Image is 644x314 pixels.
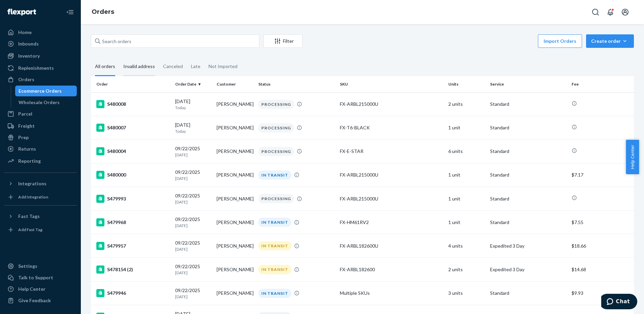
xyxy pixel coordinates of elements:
[446,76,487,92] th: Units
[258,170,291,180] div: IN TRANSIT
[591,38,629,44] div: Create order
[175,216,212,228] div: 09/22/2025
[175,176,212,181] p: [DATE]
[569,163,634,187] td: $7.17
[490,195,566,202] p: Standard
[490,171,566,178] p: Standard
[263,34,302,48] button: Filter
[264,38,302,44] div: Filter
[258,218,291,227] div: IN TRANSIT
[18,76,34,83] div: Orders
[337,281,446,305] td: Multiple SKUs
[15,97,77,108] a: Wholesale Orders
[18,29,32,36] div: Home
[446,92,487,116] td: 2 units
[604,5,617,19] button: Open notifications
[63,5,77,19] button: Close Navigation
[175,145,212,158] div: 09/22/2025
[569,211,634,234] td: $7.55
[538,34,582,48] button: Import Orders
[18,40,39,47] div: Inbounds
[487,76,569,92] th: Service
[258,241,291,250] div: IN TRANSIT
[175,152,212,158] p: [DATE]
[18,194,48,200] div: Add Integration
[172,76,214,92] th: Order Date
[175,128,212,134] p: Today
[214,281,256,305] td: [PERSON_NAME]
[446,258,487,281] td: 2 units
[569,281,634,305] td: $9.93
[4,261,77,272] a: Settings
[18,274,53,281] div: Talk to Support
[18,134,29,141] div: Prep
[175,169,212,181] div: 09/22/2025
[618,5,632,19] button: Open account menu
[589,5,602,19] button: Open Search Box
[4,38,77,49] a: Inbounds
[175,98,212,111] div: [DATE]
[175,246,212,252] p: [DATE]
[217,81,253,87] div: Customer
[175,122,212,134] div: [DATE]
[4,272,77,283] button: Talk to Support
[18,158,41,164] div: Reporting
[4,224,77,235] a: Add Fast Tag
[4,27,77,38] a: Home
[175,287,212,300] div: 09/22/2025
[258,100,294,109] div: PROCESSING
[446,116,487,139] td: 1 unit
[96,147,170,155] div: S480004
[490,124,566,131] p: Standard
[214,211,256,234] td: [PERSON_NAME]
[4,108,77,119] a: Parcel
[18,180,46,187] div: Integrations
[175,223,212,228] p: [DATE]
[96,195,170,203] div: S479993
[340,219,443,226] div: FX-HM61RV2
[19,99,60,106] div: Wholesale Orders
[7,9,36,15] img: Flexport logo
[96,265,170,274] div: S478154 (2)
[340,171,443,178] div: FX-ARBL215000U
[4,178,77,189] button: Integrations
[175,192,212,205] div: 09/22/2025
[446,163,487,187] td: 1 unit
[191,58,200,75] div: Late
[4,144,77,154] a: Returns
[214,116,256,139] td: [PERSON_NAME]
[214,258,256,281] td: [PERSON_NAME]
[92,8,114,15] a: Orders
[586,34,634,48] button: Create order
[175,263,212,276] div: 09/22/2025
[18,146,36,152] div: Returns
[96,124,170,132] div: S480007
[91,76,172,92] th: Order
[258,123,294,132] div: PROCESSING
[123,58,155,76] div: Invalid address
[490,148,566,155] p: Standard
[258,265,291,274] div: IN TRANSIT
[258,147,294,156] div: PROCESSING
[4,211,77,222] button: Fast Tags
[4,284,77,294] a: Help Center
[4,156,77,166] a: Reporting
[175,240,212,252] div: 09/22/2025
[163,58,183,75] div: Canceled
[4,63,77,73] a: Replenishments
[96,171,170,179] div: S480000
[569,258,634,281] td: $14.68
[340,243,443,249] div: FX-ARBL182600U
[490,243,566,249] p: Expedited 3 Day
[569,76,634,92] th: Fee
[214,234,256,258] td: [PERSON_NAME]
[446,139,487,163] td: 6 units
[18,53,40,59] div: Inventory
[175,105,212,111] p: Today
[214,163,256,187] td: [PERSON_NAME]
[337,76,446,92] th: SKU
[4,74,77,85] a: Orders
[19,88,62,94] div: Ecommerce Orders
[340,148,443,155] div: FX-E-STAR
